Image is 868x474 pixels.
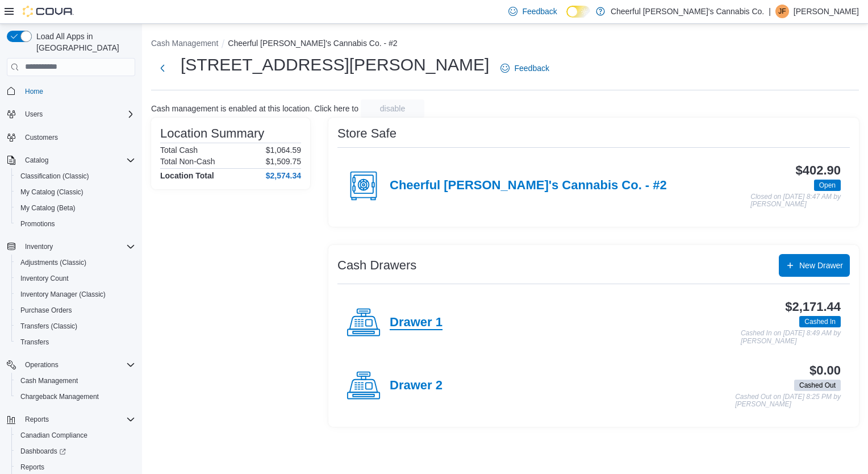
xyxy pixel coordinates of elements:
span: Customers [20,130,135,144]
button: My Catalog (Beta) [11,200,140,216]
button: Purchase Orders [11,302,140,318]
h4: Drawer 2 [390,379,443,393]
button: Promotions [11,216,140,232]
span: Adjustments (Classic) [16,256,135,269]
a: Dashboards [16,444,70,458]
span: Inventory [25,242,53,251]
span: Canadian Compliance [20,431,87,440]
button: Transfers [11,334,140,350]
span: Inventory Manager (Classic) [20,290,106,299]
button: Inventory Manager (Classic) [11,286,140,302]
a: Home [20,85,48,98]
span: Dashboards [16,444,135,458]
span: Canadian Compliance [16,429,135,442]
h1: [STREET_ADDRESS][PERSON_NAME] [181,53,489,76]
span: Open [819,180,836,190]
h6: Total Cash [160,145,198,155]
a: Purchase Orders [16,303,77,317]
a: My Catalog (Classic) [16,185,88,199]
span: Catalog [25,156,48,165]
div: Jason Fitzpatrick [775,5,789,18]
span: Load All Apps in [GEOGRAPHIC_DATA] [32,31,135,53]
span: disable [380,103,405,114]
span: Cashed Out [794,380,841,391]
span: Promotions [20,219,55,228]
span: New Drawer [799,260,843,271]
a: Promotions [16,217,60,231]
span: Reports [16,460,135,474]
span: My Catalog (Beta) [20,203,76,213]
span: Inventory Count [20,274,69,283]
span: My Catalog (Classic) [20,188,84,197]
button: Users [20,107,47,121]
span: Inventory Manager (Classic) [16,288,135,301]
button: Transfers (Classic) [11,318,140,334]
button: Catalog [2,152,140,168]
a: Inventory Manager (Classic) [16,288,110,301]
h4: Drawer 1 [390,315,443,330]
button: Canadian Compliance [11,427,140,443]
a: Customers [20,131,62,144]
p: Closed on [DATE] 8:47 AM by [PERSON_NAME] [750,193,841,209]
a: Chargeback Management [16,390,103,404]
h3: $0.00 [809,364,841,377]
button: Reports [20,413,53,426]
button: Cheerful [PERSON_NAME]'s Cannabis Co. - #2 [228,39,397,48]
p: Cashed In on [DATE] 8:49 AM by [PERSON_NAME] [741,330,841,345]
span: Inventory Count [16,272,135,285]
span: Cash Management [20,376,78,385]
button: Reports [2,411,140,427]
span: Feedback [522,6,557,17]
span: Reports [20,413,135,426]
span: Adjustments (Classic) [20,258,86,267]
button: Cash Management [11,373,140,389]
span: Transfers [16,335,135,349]
button: Inventory [20,240,57,253]
a: Dashboards [11,443,140,459]
button: Classification (Classic) [11,168,140,184]
h3: $402.90 [796,164,841,177]
a: Classification (Classic) [16,169,94,183]
h3: Location Summary [160,127,264,140]
button: Users [2,106,140,122]
a: Canadian Compliance [16,429,92,442]
span: My Catalog (Beta) [16,201,135,215]
span: Users [25,110,43,119]
span: Cashed In [804,317,836,327]
p: $1,064.59 [266,145,301,155]
span: Classification (Classic) [16,169,135,183]
span: Open [814,180,841,191]
p: $1,509.75 [266,157,301,166]
button: Inventory [2,239,140,255]
span: Users [20,107,135,121]
span: Transfers [20,338,49,347]
p: | [769,5,771,18]
span: Operations [20,358,135,372]
p: [PERSON_NAME] [794,5,859,18]
span: Inventory [20,240,135,253]
span: Dashboards [20,447,66,456]
button: disable [361,99,424,118]
nav: An example of EuiBreadcrumbs [151,38,859,51]
span: Chargeback Management [16,390,135,404]
button: Inventory Count [11,271,140,286]
span: Reports [25,415,49,424]
button: Adjustments (Classic) [11,255,140,271]
p: Cheerful [PERSON_NAME]'s Cannabis Co. [611,5,764,18]
span: Reports [20,463,44,472]
button: Customers [2,129,140,145]
a: Transfers [16,335,53,349]
span: Catalog [20,153,135,167]
span: Classification (Classic) [20,172,89,181]
h4: Cheerful [PERSON_NAME]'s Cannabis Co. - #2 [390,178,667,193]
span: Cashed In [799,316,841,327]
span: Home [20,84,135,98]
span: JF [778,5,786,18]
button: Operations [2,357,140,373]
button: My Catalog (Classic) [11,184,140,200]
span: Promotions [16,217,135,231]
input: Dark Mode [566,6,590,18]
span: Purchase Orders [20,306,72,315]
span: Operations [25,360,59,369]
a: Reports [16,460,49,474]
